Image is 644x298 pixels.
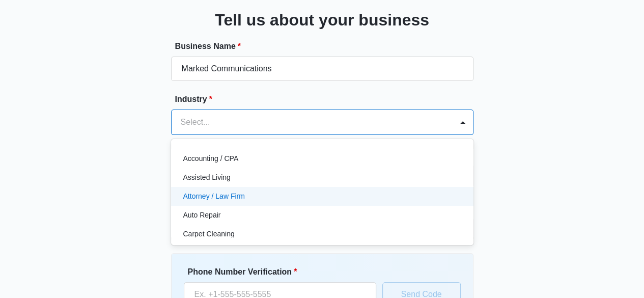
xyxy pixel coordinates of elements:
[183,153,239,164] p: Accounting / CPA
[183,172,231,183] p: Assisted Living
[183,191,245,202] p: Attorney / Law Firm
[188,266,380,278] label: Phone Number Verification
[215,8,429,32] h3: Tell us about your business
[175,40,478,52] label: Business Name
[183,229,235,239] p: Carpet Cleaning
[175,93,478,105] label: Industry
[183,210,221,221] p: Auto Repair
[171,57,473,81] input: e.g. Jane's Plumbing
